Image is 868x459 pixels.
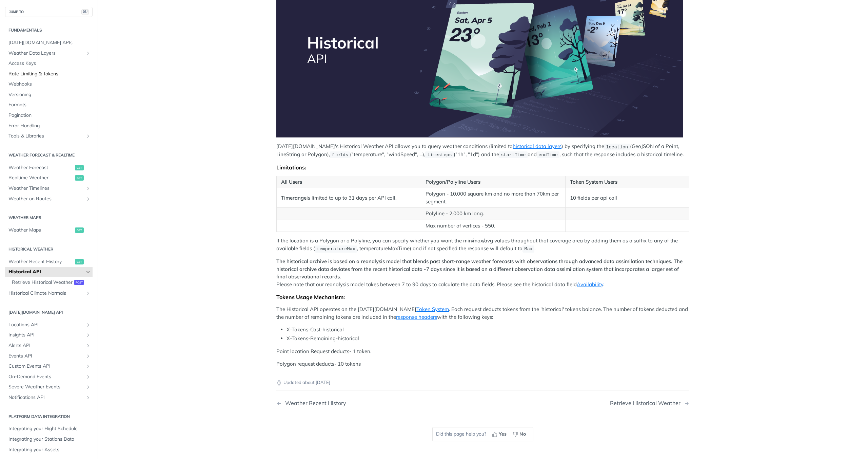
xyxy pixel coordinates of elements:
span: On-Demand Events [8,373,84,380]
button: JUMP TO⌘/ [5,7,93,17]
p: Polygon request deducts- 10 tokens [276,360,689,368]
span: Integrating your Flight Schedule [8,425,91,432]
span: get [75,227,84,233]
button: Show subpages for Events API [85,353,91,359]
a: response headers [396,314,437,320]
span: get [75,165,84,170]
h2: Historical Weather [5,246,93,252]
span: Versioning [8,91,91,98]
button: Show subpages for Insights API [85,332,91,338]
span: Integrating your Stations Data [8,436,91,443]
span: fields [332,152,348,158]
span: Retrieve Historical Weather [12,279,73,286]
a: Events APIShow subpages for Events API [5,351,93,361]
span: Alerts API [8,342,84,349]
span: Weather on Routes [8,196,84,202]
span: location [606,144,628,149]
span: Access Keys [8,60,91,67]
a: Notifications APIShow subpages for Notifications API [5,392,93,403]
span: Formats [8,102,91,108]
button: No [510,429,530,439]
a: Insights APIShow subpages for Insights API [5,330,93,340]
button: Show subpages for Custom Events API [85,364,91,369]
div: Did this page help you? [432,427,533,441]
td: Polyline - 2,000 km long. [421,208,565,220]
a: Historical APIHide subpages for Historical API [5,267,93,277]
a: Weather Recent Historyget [5,257,93,267]
a: Tools & LibrariesShow subpages for Tools & Libraries [5,131,93,141]
span: startTime [501,152,526,158]
button: Show subpages for Weather Data Layers [85,51,91,56]
button: Show subpages for Severe Weather Events [85,384,91,390]
span: Weather Maps [8,227,73,234]
span: temperatureMax [317,246,355,252]
span: Error Handling [8,123,91,129]
a: Previous Page: Weather Recent History [276,400,453,406]
span: Historical API [8,269,84,275]
a: Availability [577,281,603,288]
a: Weather Data LayersShow subpages for Weather Data Layers [5,48,93,58]
span: Max [525,246,533,252]
td: is limited to up to 31 days per API call. [277,188,421,208]
span: Pagination [8,112,91,119]
span: Locations API [8,322,84,328]
span: Webhooks [8,81,91,88]
span: Notifications API [8,394,84,401]
button: Hide subpages for Historical API [85,269,91,275]
td: Polygon - 10,000 square km and no more than 70km per segment. [421,188,565,208]
th: Polygon/Polyline Users [421,176,565,188]
span: Weather Timelines [8,185,84,192]
a: Versioning [5,90,93,100]
li: X-Tokens-Remaining-historical [287,335,689,343]
span: post [74,280,84,285]
a: Formats [5,100,93,110]
span: timesteps [427,152,452,158]
a: Realtime Weatherget [5,173,93,183]
span: ⌘/ [81,9,89,15]
a: Integrating your Stations Data [5,434,93,444]
h2: Weather Maps [5,215,93,221]
a: Alerts APIShow subpages for Alerts API [5,341,93,351]
h2: Fundamentals [5,27,93,33]
a: Locations APIShow subpages for Locations API [5,320,93,330]
a: Custom Events APIShow subpages for Custom Events API [5,361,93,371]
span: Custom Events API [8,363,84,370]
span: Weather Recent History [8,258,73,265]
div: Retrieve Historical Weather [610,400,684,406]
strong: The historical archive is based on a reanalysis model that blends past short-range weather foreca... [276,258,683,280]
a: historical data layers [513,143,561,149]
a: Weather Mapsget [5,225,93,235]
a: Weather Forecastget [5,163,93,173]
p: If the location is a Polygon or a Polyline, you can specify whether you want the min/max/avg valu... [276,237,689,253]
a: Severe Weather EventsShow subpages for Severe Weather Events [5,382,93,392]
li: X-Tokens-Cost-historical [287,326,689,334]
h2: Weather Forecast & realtime [5,152,93,158]
a: Integrating your Assets [5,445,93,455]
nav: Pagination Controls [276,393,689,413]
a: On-Demand EventsShow subpages for On-Demand Events [5,372,93,382]
button: Show subpages for Tools & Libraries [85,133,91,139]
span: Weather Data Layers [8,50,84,57]
div: Tokens Usage Mechanism: [276,294,689,300]
p: [DATE][DOMAIN_NAME]'s Historical Weather API allows you to query weather conditions (limited to )... [276,143,689,159]
span: Yes [499,430,507,438]
th: Token System Users [565,176,689,188]
a: Weather TimelinesShow subpages for Weather Timelines [5,183,93,194]
button: Show subpages for Weather on Routes [85,196,91,202]
span: Historical Climate Normals [8,290,84,297]
span: endTime [538,152,558,158]
span: get [75,175,84,181]
span: Insights API [8,332,84,338]
button: Show subpages for Alerts API [85,343,91,348]
a: Webhooks [5,79,93,89]
span: Events API [8,353,84,360]
button: Show subpages for Locations API [85,322,91,328]
button: Show subpages for Weather Timelines [85,186,91,191]
span: Realtime Weather [8,175,73,181]
p: The Historical API operates on the [DATE][DOMAIN_NAME] . Each request deducts tokens from the 'hi... [276,306,689,321]
button: Show subpages for Notifications API [85,395,91,400]
span: Integrating your Assets [8,446,91,453]
button: Show subpages for On-Demand Events [85,374,91,380]
span: Tools & Libraries [8,133,84,140]
div: Limitations: [276,164,689,171]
